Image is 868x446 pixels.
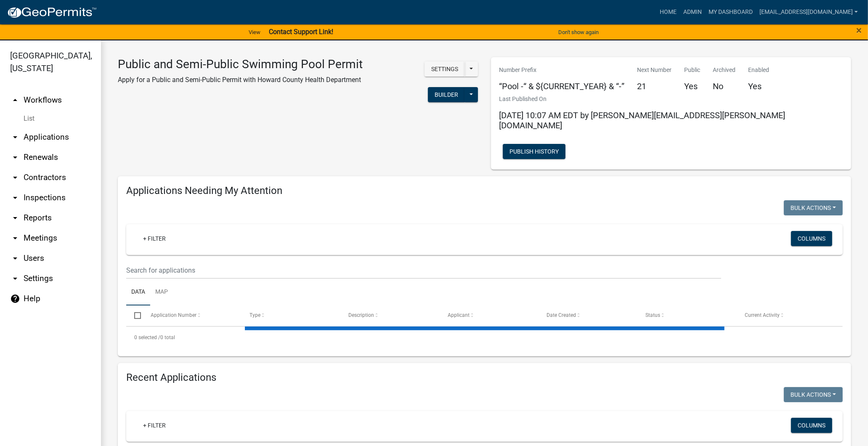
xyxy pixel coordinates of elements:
[126,372,843,384] h4: Recent Applications
[745,312,780,318] span: Current Activity
[503,144,565,159] button: Publish History
[126,262,721,279] input: Search for applications
[428,87,465,102] button: Builder
[539,305,637,326] datatable-header-cell: Date Created
[705,4,756,20] a: My Dashboard
[142,305,241,326] datatable-header-cell: Application Number
[856,25,862,35] button: Close
[645,312,660,318] span: Status
[791,418,832,433] button: Columns
[680,4,705,20] a: Admin
[10,253,20,263] i: arrow_drop_down
[637,66,672,74] p: Next Number
[791,231,832,246] button: Columns
[340,305,439,326] datatable-header-cell: Description
[118,57,363,72] h3: Public and Semi-Public Swimming Pool Permit
[151,312,196,318] span: Application Number
[713,66,736,74] p: Archived
[713,81,736,91] h5: No
[10,173,20,183] i: arrow_drop_down
[348,312,374,318] span: Description
[499,81,625,91] h5: “Pool -“ & ${CURRENT_YEAR} & “-”
[685,66,701,74] p: Public
[440,305,539,326] datatable-header-cell: Applicant
[136,231,173,246] a: + Filter
[10,233,20,243] i: arrow_drop_down
[784,387,843,402] button: Bulk Actions
[126,327,843,348] div: 0 total
[10,193,20,203] i: arrow_drop_down
[637,305,736,326] datatable-header-cell: Status
[637,81,672,91] h5: 21
[656,4,680,20] a: Home
[10,132,20,142] i: arrow_drop_down
[10,213,20,223] i: arrow_drop_down
[136,418,173,433] a: + Filter
[425,61,465,77] button: Settings
[10,294,20,304] i: help
[134,334,160,340] span: 0 selected /
[10,152,20,162] i: arrow_drop_down
[749,66,770,74] p: Enabled
[749,81,770,91] h5: Yes
[784,200,843,215] button: Bulk Actions
[126,305,142,326] datatable-header-cell: Select
[10,95,20,105] i: arrow_drop_up
[499,95,843,104] p: Last Published On
[448,312,470,318] span: Applicant
[250,312,260,318] span: Type
[10,273,20,284] i: arrow_drop_down
[245,25,264,39] a: View
[685,81,701,91] h5: Yes
[499,66,625,74] p: Number Prefix
[126,279,150,306] a: Data
[503,149,565,155] wm-modal-confirm: Workflow Publish History
[242,305,340,326] datatable-header-cell: Type
[269,28,333,36] strong: Contact Support Link!
[756,4,861,20] a: [EMAIL_ADDRESS][DOMAIN_NAME]
[118,75,363,85] p: Apply for a Public and Semi-Public Permit with Howard County Health Department
[547,312,576,318] span: Date Created
[737,305,836,326] datatable-header-cell: Current Activity
[126,185,843,197] h4: Applications Needing My Attention
[150,279,173,306] a: Map
[856,24,862,36] span: ×
[499,110,786,130] span: [DATE] 10:07 AM EDT by [PERSON_NAME][EMAIL_ADDRESS][PERSON_NAME][DOMAIN_NAME]
[555,25,602,39] button: Don't show again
